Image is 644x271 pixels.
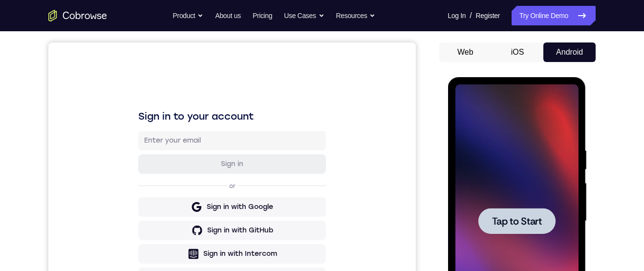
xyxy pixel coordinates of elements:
button: Product [173,6,204,25]
span: Tap to Start [44,139,94,149]
a: Go to the home page [48,10,107,21]
a: About us [215,6,240,25]
a: Register [476,6,500,25]
div: Sign in with Intercom [155,207,229,216]
a: Try Online Demo [512,6,596,25]
button: Sign in with GitHub [90,178,278,198]
button: Android [543,42,596,62]
button: Sign in [90,112,278,131]
div: Sign in with GitHub [159,183,225,193]
button: Sign in with Google [90,155,278,174]
button: Web [439,42,492,62]
button: Sign in with Zendesk [90,225,278,245]
p: Don't have an account? [90,252,278,260]
button: Resources [336,6,376,25]
p: or [179,140,189,147]
input: Enter your email [96,93,272,103]
button: Use Cases [284,6,324,25]
span: / [470,10,472,21]
a: Pricing [253,6,272,25]
button: Tap to Start [30,131,107,157]
button: Sign in with Intercom [90,202,278,221]
button: iOS [492,42,544,62]
div: Sign in with Google [158,160,225,169]
a: Log In [448,6,466,25]
div: Sign in with Zendesk [156,230,228,240]
a: Create a new account [165,253,235,260]
h1: Sign in to your account [90,67,278,81]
